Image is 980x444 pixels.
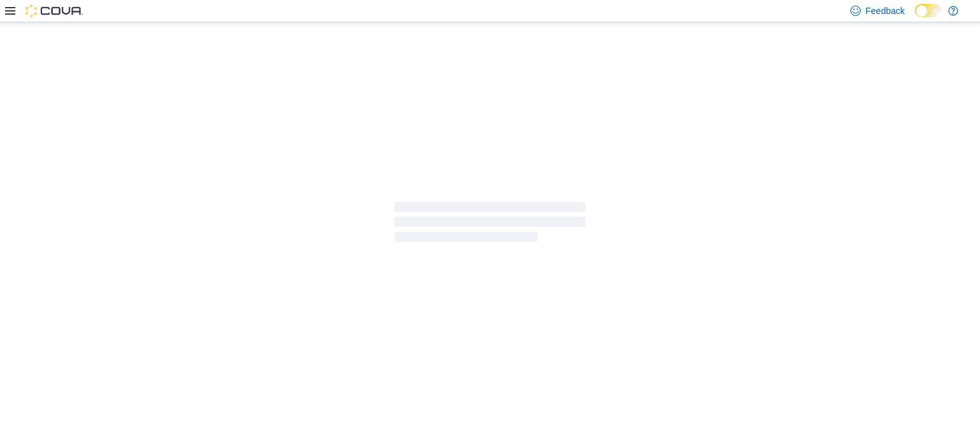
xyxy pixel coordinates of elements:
span: Dark Mode [915,17,916,18]
span: Feedback [866,4,905,17]
span: Loading [394,204,586,245]
img: Cova [26,4,83,17]
input: Dark Mode [915,4,942,17]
